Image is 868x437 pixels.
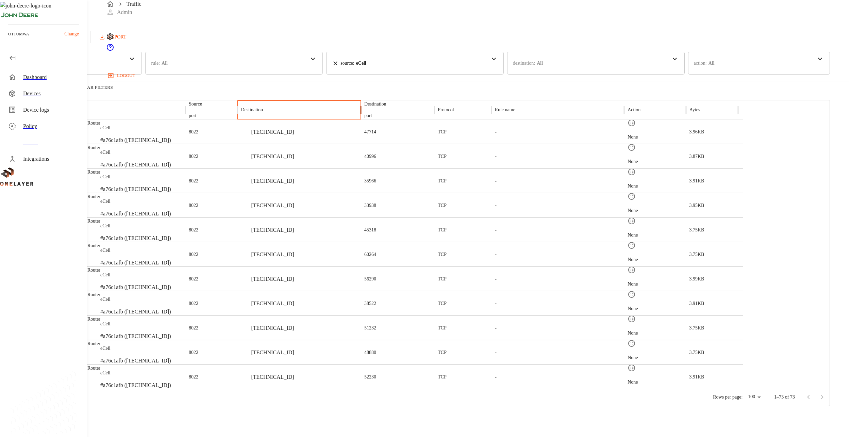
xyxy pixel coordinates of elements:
[241,107,263,113] p: Destination
[495,373,497,381] p: -
[364,227,376,233] p: 45318
[251,324,294,332] p: [TECHNICAL_ID]
[189,112,202,119] p: port
[689,300,704,307] p: 3.91KB
[364,349,376,356] p: 48880
[100,174,171,180] p: eCell
[189,374,198,381] p: 8022
[689,107,700,113] p: Bytes
[438,325,447,331] p: TCP
[100,198,171,205] p: eCell
[251,226,294,234] p: [TECHNICAL_ID]
[438,300,447,307] p: TCP
[713,394,742,401] p: Rows per page:
[100,332,171,340] p: #a76c1afb ([TECHNICAL_ID])
[100,321,171,327] p: eCell
[106,47,114,52] a: onelayer-support
[100,136,171,144] p: #a76c1afb ([TECHNICAL_ID])
[364,374,376,381] p: 52230
[495,324,497,332] p: -
[364,112,386,119] p: port
[364,251,376,258] p: 60264
[689,349,704,356] p: 3.75KB
[495,128,497,136] p: -
[628,207,638,214] p: None
[689,153,704,160] p: 3.87KB
[628,256,638,263] p: None
[251,275,294,283] p: [TECHNICAL_ID]
[189,129,198,135] p: 8022
[100,381,171,389] p: #a76c1afb ([TECHNICAL_ID])
[628,330,638,337] p: None
[364,276,376,282] p: 56290
[495,226,497,234] p: -
[495,107,515,113] p: Rule name
[364,129,376,135] p: 47714
[495,250,497,259] p: -
[495,349,497,357] p: -
[689,227,704,233] p: 3.75KB
[100,272,171,278] p: eCell
[100,125,171,131] p: eCell
[628,232,638,239] p: None
[689,276,704,282] p: 3.99KB
[251,349,294,357] p: [TECHNICAL_ID]
[100,283,171,291] p: #a76c1afb ([TECHNICAL_ID])
[364,325,376,331] p: 51232
[189,101,202,108] p: Source
[628,107,640,113] p: Action
[438,202,447,209] p: TCP
[438,251,447,258] p: TCP
[189,276,198,282] p: 8022
[189,202,198,209] p: 8022
[251,373,294,381] p: [TECHNICAL_ID]
[189,349,198,356] p: 8022
[495,275,497,283] p: -
[689,178,704,184] p: 3.91KB
[251,300,294,308] p: [TECHNICAL_ID]
[438,153,447,160] p: TCP
[100,259,171,267] p: #a76c1afb ([TECHNICAL_ID])
[628,158,638,165] p: None
[689,202,704,209] p: 3.95KB
[774,394,795,401] p: 1–73 of 73
[438,178,447,184] p: TCP
[106,70,849,81] a: logout
[495,152,497,161] p: -
[628,281,638,288] p: None
[100,210,171,218] p: #a76c1afb ([TECHNICAL_ID])
[100,345,171,352] p: eCell
[251,201,294,210] p: [TECHNICAL_ID]
[438,374,447,381] p: TCP
[100,370,171,376] p: eCell
[495,300,497,308] p: -
[364,178,376,184] p: 35966
[438,227,447,233] p: TCP
[438,107,454,113] p: Protocol
[438,129,447,135] p: TCP
[106,47,114,52] span: Support Portal
[189,227,198,233] p: 8022
[189,178,198,184] p: 8022
[364,202,376,209] p: 33938
[438,349,447,356] p: TCP
[364,153,376,160] p: 40996
[628,354,638,361] p: None
[495,177,497,185] p: -
[106,70,138,81] button: logout
[628,134,638,141] p: None
[100,234,171,242] p: #a76c1afb ([TECHNICAL_ID])
[189,325,198,331] p: 8022
[251,152,294,161] p: [TECHNICAL_ID]
[100,149,171,156] p: eCell
[189,153,198,160] p: 8022
[628,305,638,312] p: None
[689,374,704,381] p: 3.91KB
[100,223,171,229] p: eCell
[364,300,376,307] p: 38522
[68,84,115,91] button: Clear Filters
[495,201,497,210] p: -
[189,300,198,307] p: 8022
[689,251,704,258] p: 3.75KB
[251,128,294,136] p: [TECHNICAL_ID]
